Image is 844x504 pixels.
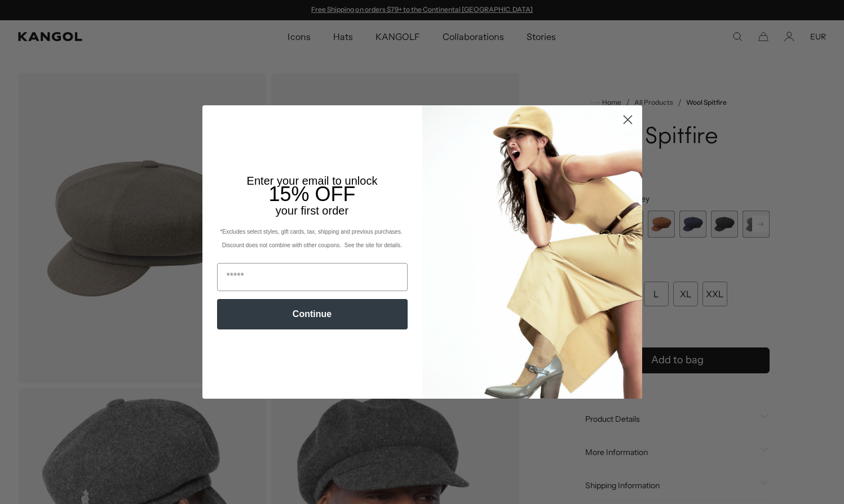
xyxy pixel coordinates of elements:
[618,110,638,130] button: Close dialog
[247,175,378,187] span: Enter your email to unlock
[268,182,355,206] span: 15% OFF
[220,229,404,248] span: *Excludes select styles, gift cards, tax, shipping and previous purchases. Discount does not comb...
[217,263,408,291] input: Email
[276,204,348,217] span: your first order
[217,299,408,329] button: Continue
[422,105,642,398] img: 93be19ad-e773-4382-80b9-c9d740c9197f.jpeg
